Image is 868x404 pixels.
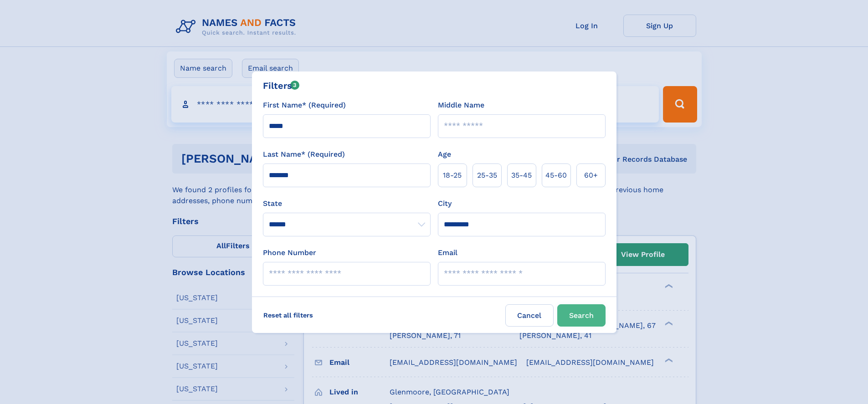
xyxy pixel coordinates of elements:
[545,170,567,181] span: 45‑60
[438,149,451,160] label: Age
[443,170,462,181] span: 18‑25
[438,247,457,258] label: Email
[477,170,497,181] span: 25‑35
[511,170,532,181] span: 35‑45
[263,247,316,258] label: Phone Number
[505,304,554,327] label: Cancel
[263,100,346,111] label: First Name* (Required)
[257,304,319,326] label: Reset all filters
[263,149,345,160] label: Last Name* (Required)
[263,198,431,209] label: State
[438,100,484,111] label: Middle Name
[263,79,300,92] div: Filters
[557,304,606,327] button: Search
[438,198,452,209] label: City
[584,170,598,181] span: 60+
